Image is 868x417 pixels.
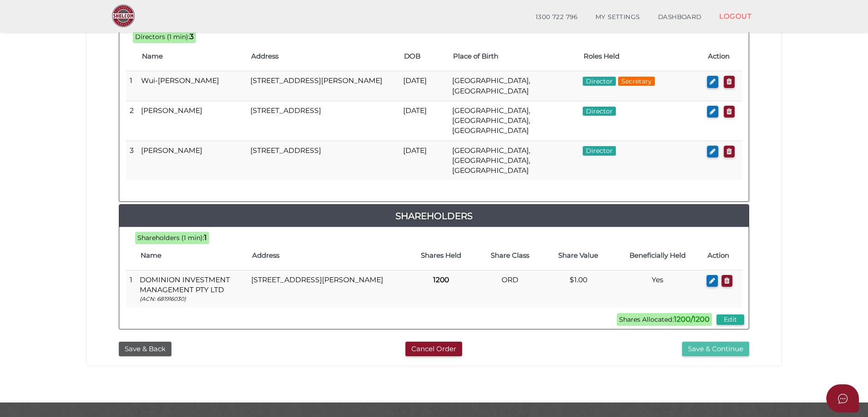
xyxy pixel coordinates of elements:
[411,252,471,260] h4: Shares Held
[142,53,242,60] h4: Name
[137,141,247,180] td: [PERSON_NAME]
[119,209,749,223] a: Shareholders
[137,71,247,101] td: Wui-[PERSON_NAME]
[583,146,616,155] span: Director
[252,252,402,260] h4: Address
[583,77,616,86] span: Director
[119,342,171,357] button: Save & Back
[617,313,712,326] span: Shares Allocated:
[141,252,243,260] h4: Name
[400,101,448,141] td: [DATE]
[247,101,400,141] td: [STREET_ADDRESS]
[248,270,407,307] td: [STREET_ADDRESS][PERSON_NAME]
[190,32,194,41] b: 3
[140,295,244,303] p: (ACN: 681916030)
[453,53,575,60] h4: Place of Birth
[449,141,579,180] td: [GEOGRAPHIC_DATA], [GEOGRAPHIC_DATA], [GEOGRAPHIC_DATA]
[404,53,444,60] h4: DOB
[449,71,579,101] td: [GEOGRAPHIC_DATA], [GEOGRAPHIC_DATA]
[480,252,540,260] h4: Share Class
[707,252,737,260] h4: Action
[400,141,448,180] td: [DATE]
[126,141,137,180] td: 3
[549,252,608,260] h4: Share Value
[247,71,400,101] td: [STREET_ADDRESS][PERSON_NAME]
[617,252,698,260] h4: Beneficially Held
[710,7,761,25] a: LOGOUT
[717,314,744,325] button: Edit
[251,53,395,60] h4: Address
[584,53,699,60] h4: Roles Held
[126,71,137,101] td: 1
[433,275,449,284] b: 1200
[204,233,207,242] b: 1
[527,8,586,26] a: 1300 722 796
[618,77,655,86] span: Secretary
[137,234,204,242] span: Shareholders (1 min):
[405,342,462,357] button: Cancel Order
[613,270,703,307] td: Yes
[136,270,248,307] td: DOMINION INVESTMENT MANAGEMENT PTY LTD
[682,342,749,357] button: Save & Continue
[400,71,448,101] td: [DATE]
[826,384,859,412] button: Open asap
[247,141,400,180] td: [STREET_ADDRESS]
[586,8,649,26] a: MY SETTINGS
[126,270,136,307] td: 1
[135,33,190,41] span: Directors (1 min):
[583,107,616,116] span: Director
[137,101,247,141] td: [PERSON_NAME]
[649,8,711,26] a: DASHBOARD
[476,270,544,307] td: ORD
[674,315,710,324] b: 1200/1200
[544,270,613,307] td: $1.00
[126,101,137,141] td: 2
[708,53,737,60] h4: Action
[449,101,579,141] td: [GEOGRAPHIC_DATA], [GEOGRAPHIC_DATA], [GEOGRAPHIC_DATA]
